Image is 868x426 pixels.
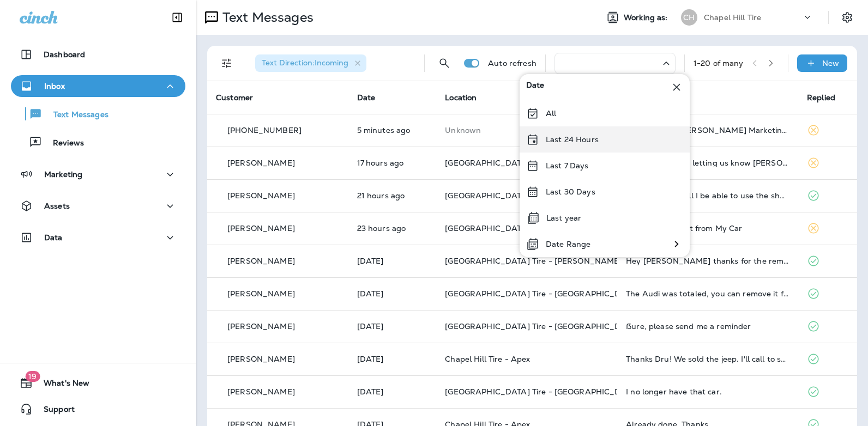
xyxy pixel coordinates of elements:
[227,191,295,200] p: [PERSON_NAME]
[11,75,185,97] button: Inbox
[11,131,185,154] button: Reviews
[546,109,556,118] p: All
[227,126,302,135] p: [PHONE_NUMBER]
[546,214,581,222] p: Last year
[807,93,835,102] span: Replied
[227,289,295,298] p: [PERSON_NAME]
[681,9,697,26] div: CH
[445,126,608,135] p: This customer does not have a last location and the phone number they messaged is not assigned to...
[445,354,530,364] span: Chapel Hill Tire - Apex
[357,355,428,363] p: Oct 5, 2025 12:22 PM
[357,224,428,233] p: Oct 7, 2025 09:00 AM
[11,163,185,185] button: Marketing
[44,170,82,179] p: Marketing
[626,126,789,135] div: New Lead via Merrick Marketing, Customer Name: Mack M, Contact info: Masked phone number availabl...
[837,8,857,27] button: Settings
[218,9,314,26] p: Text Messages
[33,379,89,392] span: What's New
[227,387,295,396] p: [PERSON_NAME]
[11,102,185,125] button: Text Messages
[357,93,376,102] span: Date
[546,161,589,170] p: Last 7 Days
[445,191,617,200] span: [GEOGRAPHIC_DATA] [GEOGRAPHIC_DATA]
[11,398,185,420] button: Support
[43,110,108,120] p: Text Messages
[262,58,348,68] span: Text Direction : Incoming
[626,224,789,233] div: I'm Driving - Sent from My Car
[445,289,641,299] span: [GEOGRAPHIC_DATA] Tire - [GEOGRAPHIC_DATA].
[626,322,789,331] div: ẞure, please send me a reminder
[445,158,639,168] span: [GEOGRAPHIC_DATA] Tire - [GEOGRAPHIC_DATA]
[11,44,185,65] button: Dashboard
[357,322,428,331] p: Oct 5, 2025 03:25 PM
[227,159,295,167] p: [PERSON_NAME]
[546,135,599,144] p: Last 24 Hours
[357,387,428,396] p: Oct 5, 2025 11:13 AM
[227,224,295,233] p: [PERSON_NAME]
[227,355,295,363] p: [PERSON_NAME]
[445,321,641,331] span: [GEOGRAPHIC_DATA] Tire - [GEOGRAPHIC_DATA].
[42,138,84,149] p: Reviews
[44,50,85,59] p: Dashboard
[626,159,789,167] div: Liked “Thanks for letting us know Susan, I will update our records.”
[357,126,428,135] p: Oct 8, 2025 08:26 AM
[357,191,428,200] p: Oct 7, 2025 11:09 AM
[433,52,455,74] button: Search Messages
[445,223,639,233] span: [GEOGRAPHIC_DATA] Tire - [GEOGRAPHIC_DATA]
[822,59,839,68] p: New
[626,355,789,363] div: Thanks Dru! We sold the jeep. I'll call to schedule an oil changed on the new vehicle when needed :)
[255,54,366,72] div: Text Direction:Incoming
[11,372,185,394] button: 19What's New
[357,289,428,298] p: Oct 6, 2025 11:21 AM
[357,257,428,265] p: Oct 6, 2025 01:34 PM
[11,195,185,217] button: Assets
[357,159,428,167] p: Oct 7, 2025 02:59 PM
[227,322,295,331] p: [PERSON_NAME]
[626,387,789,396] div: I no longer have that car.
[704,13,761,22] p: Chapel Hill Tire
[11,227,185,248] button: Data
[227,257,295,265] p: [PERSON_NAME]
[624,13,670,22] span: Working as:
[546,240,590,248] p: Date Range
[216,93,253,102] span: Customer
[216,52,238,74] button: Filters
[445,256,707,266] span: [GEOGRAPHIC_DATA] Tire - [PERSON_NAME][GEOGRAPHIC_DATA]
[445,93,477,102] span: Location
[488,59,537,68] p: Auto refresh
[25,371,40,382] span: 19
[694,59,744,68] div: 1 - 20 of many
[626,191,789,200] div: Ok thank you, will I be able to use the shuttle either when I drop the car off or pick it up?
[44,233,63,242] p: Data
[44,82,65,90] p: Inbox
[626,289,789,298] div: The Audi was totaled, you can remove it from my profile please
[33,405,75,418] span: Support
[445,387,639,397] span: [GEOGRAPHIC_DATA] Tire - [GEOGRAPHIC_DATA]
[546,187,595,196] p: Last 30 Days
[526,81,545,94] span: Date
[162,7,192,28] button: Collapse Sidebar
[626,257,789,265] div: Hey Sean thanks for the reminder, I took my vehicle to your Crabtree location. Have a great day.
[44,202,70,210] p: Assets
